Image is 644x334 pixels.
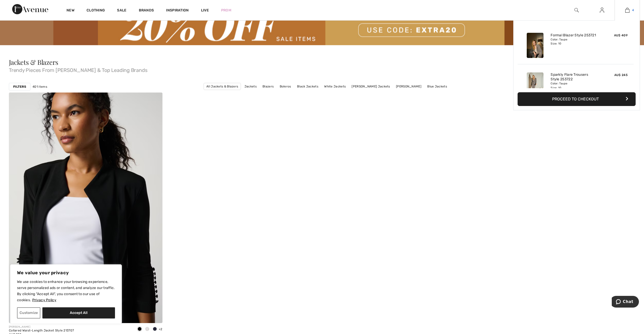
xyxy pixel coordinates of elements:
[17,270,115,276] p: We value your privacy
[117,8,126,13] a: Sale
[32,84,47,89] span: 401 items
[349,83,392,90] a: [PERSON_NAME] Jackets
[9,93,162,323] img: Collared Waist-Length Jacket Style 213707. Black
[42,307,115,318] button: Accept All
[614,73,628,77] span: AU$ 245
[242,83,259,90] a: Jackets
[600,7,604,13] img: My Info
[260,83,276,90] a: Blazers
[87,8,105,13] a: Clothing
[612,296,639,309] iframe: Opens a widget where you can chat to one of our agents
[139,8,154,13] a: Brands
[13,84,26,89] strong: Filters
[393,83,424,90] a: [PERSON_NAME]
[527,72,543,98] img: Sparkly Flare Trousers Style 253722
[204,83,241,90] a: All Jackets & Blazers
[143,325,151,333] div: Vanilla 30
[425,83,450,90] a: Blue Jackets
[10,264,122,324] div: We value your privacy
[166,8,189,13] span: Inspiration
[151,325,159,333] div: Midnight Blue 40
[294,83,321,90] a: Black Jackets
[551,82,601,90] div: Color: Taupe Size: 10
[518,92,636,106] button: Proceed to Checkout
[615,7,640,13] a: 4
[9,66,635,73] span: Trendy Pieces From [PERSON_NAME] & Top Leading Brands
[9,58,58,67] span: Jackets & Blazers
[9,325,74,329] div: [PERSON_NAME]
[277,83,294,90] a: Boleros
[574,7,579,13] img: search the website
[32,298,57,302] a: Privacy Policy
[159,327,162,331] span: +2
[551,38,601,46] div: Color: Taupe Size: 10
[221,8,231,13] a: Prom
[551,72,601,82] a: Sparkly Flare Trousers Style 253722
[632,8,634,12] span: 4
[201,8,209,13] a: Live
[614,34,628,37] span: AU$ 409
[625,7,630,13] img: My Bag
[67,8,74,13] a: New
[527,33,543,58] img: Formal Blazer Style 253721
[322,83,348,90] a: White Jackets
[17,307,40,318] button: Customize
[551,33,596,38] a: Formal Blazer Style 253721
[17,279,115,303] p: We use cookies to enhance your browsing experience, serve personalized ads or content, and analyz...
[136,325,143,333] div: Black
[9,329,74,332] div: Collared Waist-Length Jacket Style 213707
[12,4,48,14] img: 1ère Avenue
[596,7,608,13] a: Sign In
